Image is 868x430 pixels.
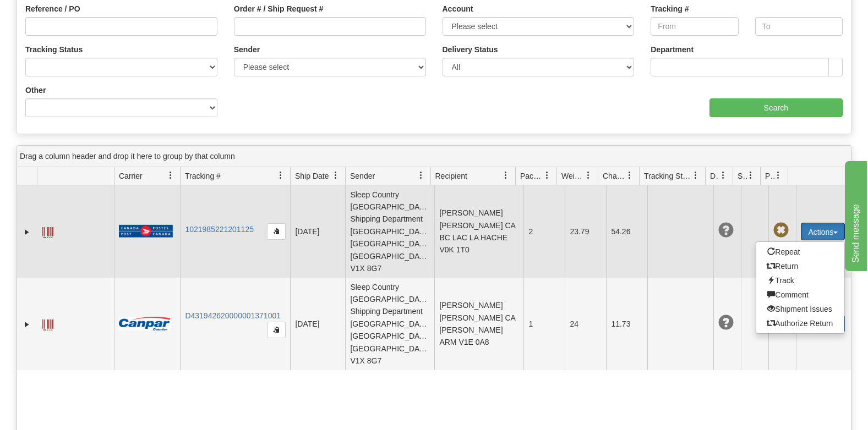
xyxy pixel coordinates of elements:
img: 20 - Canada Post [119,224,173,238]
a: 1021985221201125 [185,225,254,234]
span: Charge [603,170,626,181]
a: Track [756,273,844,288]
button: Copy to clipboard [267,223,286,240]
a: Sender filter column settings [412,166,430,185]
a: Charge filter column settings [620,166,639,185]
td: 23.79 [565,185,606,278]
a: Delivery Status filter column settings [714,166,733,185]
a: Weight filter column settings [579,166,598,185]
td: [PERSON_NAME] [PERSON_NAME] CA BC LAC LA HACHE V0K 1T0 [434,185,523,278]
span: Delivery Status [710,170,719,181]
label: Order # / Ship Request # [234,3,324,14]
td: [DATE] [290,185,345,278]
td: [DATE] [290,278,345,370]
a: Comment [756,288,844,302]
a: Label [42,315,53,332]
label: Sender [234,44,260,55]
span: Pickup Status [765,170,774,181]
span: Recipient [435,170,467,181]
input: To [755,17,843,36]
span: Carrier [119,170,143,181]
button: Copy to clipboard [267,322,286,338]
span: Tracking Status [644,170,692,181]
a: Recipient filter column settings [496,166,515,185]
span: Packages [520,170,543,181]
a: D431942620000001371001 [185,311,281,320]
span: Unknown [718,223,734,238]
td: 1 [523,278,565,370]
div: Send message [8,7,102,20]
img: 14 - Canpar [119,317,171,330]
a: Tracking # filter column settings [271,166,290,185]
td: 2 [523,185,565,278]
span: Ship Date [295,170,329,181]
label: Account [443,3,473,14]
a: Expand [21,319,32,330]
a: Repeat [756,245,844,259]
td: Sleep Country [GEOGRAPHIC_DATA] Shipping Department [GEOGRAPHIC_DATA] [GEOGRAPHIC_DATA] [GEOGRAPH... [345,278,434,370]
span: Weight [561,170,585,181]
a: Tracking Status filter column settings [686,166,705,185]
td: 11.73 [606,278,647,370]
span: Unknown [718,315,734,330]
a: Label [42,222,53,240]
label: Reference / PO [25,3,80,14]
a: Expand [21,227,32,238]
label: Department [651,44,694,55]
label: Delivery Status [443,44,498,55]
span: Pickup Not Assigned [773,223,789,238]
a: Authorize Return [756,316,844,330]
div: grid grouping header [17,146,851,167]
span: Shipment Issues [738,170,747,181]
span: Tracking # [185,170,221,181]
td: Sleep Country [GEOGRAPHIC_DATA] Shipping Department [GEOGRAPHIC_DATA] [GEOGRAPHIC_DATA] [GEOGRAPH... [345,185,434,278]
td: [PERSON_NAME] [PERSON_NAME] CA [PERSON_NAME] ARM V1E 0A8 [434,278,523,370]
a: Packages filter column settings [538,166,556,185]
label: Tracking # [651,3,689,14]
a: Pickup Status filter column settings [769,166,788,185]
td: 54.26 [606,185,647,278]
input: From [651,17,738,36]
td: 24 [565,278,606,370]
label: Other [25,85,46,96]
span: Sender [350,170,375,181]
iframe: chat widget [843,159,867,271]
a: Ship Date filter column settings [326,166,345,185]
label: Tracking Status [25,44,83,55]
a: Carrier filter column settings [161,166,180,185]
a: Shipment Issues filter column settings [741,166,760,185]
input: Search [709,98,843,117]
button: Actions [801,223,845,240]
a: Return [756,259,844,273]
a: Shipment Issues [756,302,844,316]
